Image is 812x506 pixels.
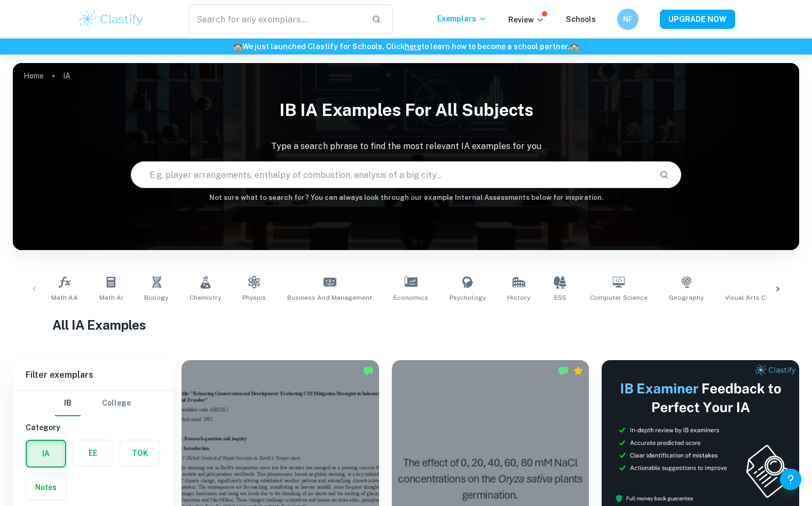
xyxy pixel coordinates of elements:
[27,441,65,466] button: IA
[233,42,242,51] span: 🏫
[405,42,421,51] a: here
[55,391,81,416] button: IB
[190,293,221,302] span: Chemistry
[660,10,735,29] button: UPGRADE NOW
[242,293,266,302] span: Physics
[570,42,579,51] span: 🏫
[508,14,545,26] p: Review
[13,192,799,203] h6: Not sure what to search for? You can always look through our example Internal Assessments below f...
[99,293,123,302] span: Math AI
[13,140,799,153] p: Type a search phrase to find the most relevant IA examples for you
[26,422,160,433] h6: Category
[554,293,566,302] span: ESS
[363,365,374,376] img: Marked
[617,9,638,30] button: NF
[13,360,173,390] h6: Filter exemplars
[287,293,372,302] span: Business and Management
[51,293,78,302] span: Math AA
[393,293,428,302] span: Economics
[63,70,70,82] p: IA
[120,440,160,466] button: TOK
[189,4,364,34] input: Search for any exemplars...
[13,93,799,127] h1: IB IA examples for all subjects
[55,391,131,416] div: Filter type choice
[2,41,810,52] h6: We just launched Clastify for Schools. Click to learn how to become a school partner.
[558,365,569,376] img: Marked
[669,293,704,302] span: Geography
[507,293,530,302] span: History
[131,160,651,190] input: E.g. player arrangements, enthalpy of combustion, analysis of a big city...
[573,365,584,376] div: Premium
[26,474,66,500] button: Notes
[590,293,648,302] span: Computer Science
[77,9,145,30] img: Clastify logo
[52,315,760,334] h1: All IA Examples
[102,391,131,416] button: College
[437,13,487,25] p: Exemplars
[23,68,44,83] a: Home
[566,15,596,24] a: Schools
[73,440,113,466] button: EE
[621,13,634,25] h6: NF
[450,293,486,302] span: Psychology
[144,293,168,302] span: Biology
[780,469,801,490] button: Help and Feedback
[655,166,673,184] button: Search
